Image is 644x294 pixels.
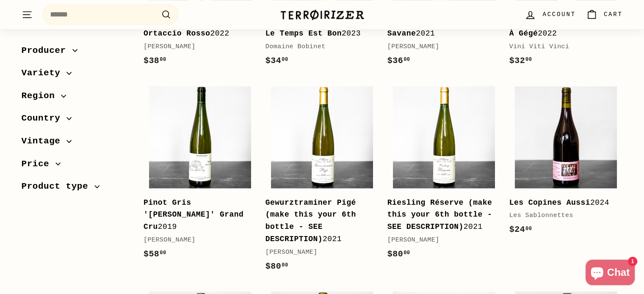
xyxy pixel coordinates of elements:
span: Vintage [22,134,67,148]
button: Region [22,87,130,110]
span: Price [22,157,56,171]
div: [PERSON_NAME] [144,235,249,245]
span: Region [22,89,61,103]
div: Les Sablonnettes [509,211,614,221]
span: Variety [22,66,67,81]
sup: 00 [282,57,288,63]
sup: 00 [282,262,288,268]
a: Riesling Réserve (make this your 6th bottle - SEE DESCRIPTION)2021[PERSON_NAME] [387,80,501,269]
a: Account [520,2,580,27]
div: 2024 [509,197,614,209]
button: Producer [22,41,130,64]
span: Country [22,112,67,126]
div: [PERSON_NAME] [387,42,492,52]
span: $80 [265,261,288,271]
b: Les Copines Aussi [509,198,590,207]
div: 2022 [509,27,614,40]
div: [PERSON_NAME] [265,247,370,258]
div: 2023 [265,27,370,40]
span: Product type [22,180,95,194]
div: 2021 [387,197,492,233]
b: Le Temps Est Bon [265,29,342,38]
a: Gewurztraminer Pigé (make this your 6th bottle - SEE DESCRIPTION)2021[PERSON_NAME] [265,80,379,282]
b: À Gégé [509,29,538,38]
button: Vintage [22,132,130,155]
a: Pinot Gris '[PERSON_NAME]' Grand Cru2019[PERSON_NAME] [144,80,257,269]
b: Pinot Gris '[PERSON_NAME]' Grand Cru [144,198,243,231]
sup: 00 [525,57,532,63]
div: 2019 [144,197,249,233]
div: 2022 [144,27,249,40]
inbox-online-store-chat: Shopify online store chat [583,260,637,287]
b: Riesling Réserve (make this your 6th bottle - SEE DESCRIPTION) [387,198,492,231]
span: $36 [387,56,410,66]
span: Account [542,10,575,19]
sup: 00 [525,226,532,232]
span: $34 [265,56,288,66]
button: Country [22,110,130,132]
div: 2021 [387,27,492,40]
b: Gewurztraminer Pigé (make this your 6th bottle - SEE DESCRIPTION) [265,198,356,243]
div: 2021 [265,197,370,245]
span: Producer [22,44,72,58]
a: Cart [581,2,628,27]
b: Ortaccio Rosso [144,29,210,38]
sup: 00 [404,250,410,256]
button: Price [22,155,130,178]
a: Les Copines Aussi2024Les Sablonnettes [509,80,623,245]
span: $58 [144,249,166,259]
div: Domaine Bobinet [265,42,370,52]
sup: 00 [160,250,166,256]
span: $24 [509,225,532,234]
button: Variety [22,64,130,87]
span: $80 [387,249,410,259]
span: $32 [509,56,532,66]
sup: 00 [404,57,410,63]
b: Savane [387,29,416,38]
div: Vini Viti Vinci [509,42,614,52]
sup: 00 [160,57,166,63]
div: [PERSON_NAME] [144,42,249,52]
span: Cart [604,10,623,19]
div: [PERSON_NAME] [387,235,492,245]
span: $38 [144,56,166,66]
button: Product type [22,178,130,201]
